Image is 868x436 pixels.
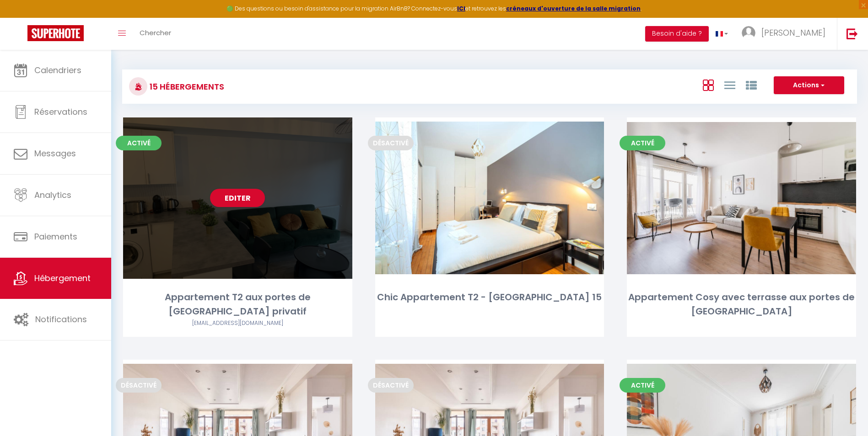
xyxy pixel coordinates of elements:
span: Désactivé [368,378,414,393]
span: Réservations [34,106,87,117]
a: ICI [457,5,465,12]
div: Appartement Cosy avec terrasse aux portes de [GEOGRAPHIC_DATA] [627,290,856,319]
button: Ouvrir le widget de chat LiveChat [7,4,35,31]
button: Actions [774,76,844,95]
a: Vue par Groupe [746,77,757,92]
span: Notifications [35,314,87,325]
span: [PERSON_NAME] [761,27,825,38]
span: Analytics [34,189,71,201]
a: ... [PERSON_NAME] [735,18,837,50]
span: Activé [116,136,162,150]
span: Désactivé [116,378,162,393]
h3: 15 Hébergements [147,76,224,97]
a: Editer [210,189,265,207]
span: Désactivé [368,136,414,150]
a: Chercher [133,18,178,50]
span: Activé [620,136,665,150]
img: ... [742,26,755,40]
span: Calendriers [34,64,81,76]
a: Vue en Liste [724,77,735,92]
img: logout [846,28,858,39]
a: Vue en Box [703,77,714,92]
span: Activé [620,378,665,393]
span: Chercher [140,28,171,37]
div: Chic Appartement T2 - [GEOGRAPHIC_DATA] 15 [375,290,604,304]
span: Paiements [34,231,77,242]
div: Airbnb [123,319,352,328]
span: Messages [34,148,76,159]
img: Super Booking [27,25,84,41]
div: Appartement T2 aux portes de [GEOGRAPHIC_DATA] privatif [123,290,352,319]
button: Besoin d'aide ? [645,26,709,42]
a: créneaux d'ouverture de la salle migration [506,5,641,12]
span: Hébergement [34,272,91,284]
